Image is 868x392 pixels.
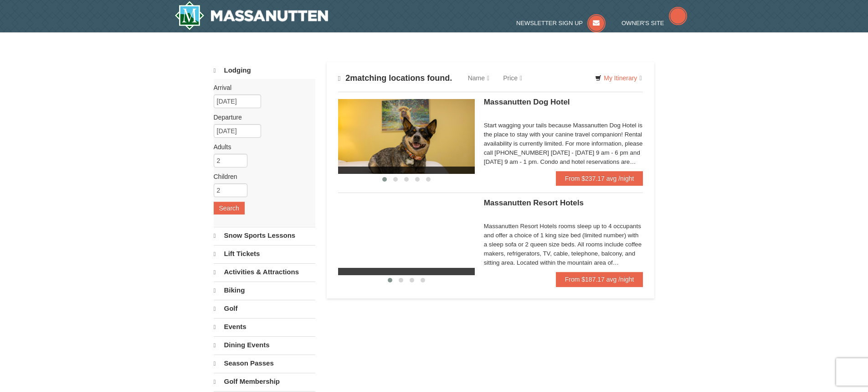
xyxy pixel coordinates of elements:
a: From $187.17 avg /night [556,272,643,287]
a: Price [496,69,529,87]
span: Owner's Site [621,20,664,26]
a: Season Passes [214,355,315,372]
a: Lift Tickets [214,245,315,262]
div: Massanutten Resort Hotels rooms sleep up to 4 occupants and offer a choice of 1 king size bed (li... [484,222,643,267]
a: Biking [214,282,315,299]
a: Activities & Attractions [214,263,315,281]
a: From $237.17 avg /night [556,171,643,186]
div: Start wagging your tails because Massanutten Dog Hotel is the place to stay with your canine trav... [484,121,643,167]
a: My Itinerary [589,71,647,85]
span: Massanutten Dog Hotel [484,98,570,106]
span: 2 [345,73,350,83]
label: Departure [214,113,308,122]
a: Massanutten Resort [175,1,329,30]
span: Massanutten Resort Hotels [484,199,584,207]
a: Golf [214,300,315,317]
label: Children [214,172,308,181]
span: Newsletter Sign Up [516,20,583,26]
a: Events [214,318,315,335]
label: Adults [214,142,308,152]
a: Golf Membership [214,373,315,390]
img: Massanutten Resort Logo [175,1,329,30]
a: Snow Sports Lessons [214,227,315,244]
button: Search [214,202,245,214]
a: Newsletter Sign Up [516,20,606,26]
label: Arrival [214,83,308,92]
a: Dining Events [214,336,315,354]
h4: matching locations found. [338,73,452,83]
a: Name [461,69,496,87]
a: Owner's Site [621,20,687,26]
a: Lodging [214,62,315,79]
